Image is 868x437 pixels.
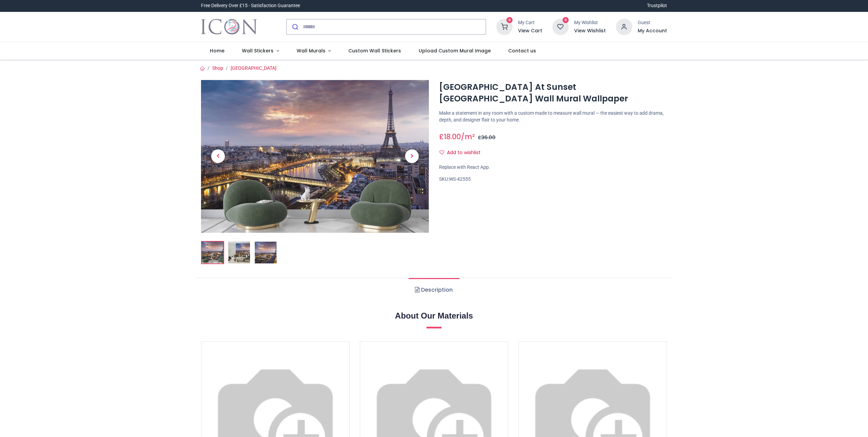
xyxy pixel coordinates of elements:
[496,23,513,29] a: 0
[574,28,606,34] a: View Wishlist
[647,2,667,9] a: Trustpilot
[211,149,225,163] span: Previous
[201,310,667,322] h2: About Our Materials
[439,110,667,123] p: Make a statement in any room with a custom made to measure wall mural — the easiest way to add dr...
[439,132,461,142] span: £
[506,17,513,23] sup: 0
[228,242,250,263] img: WS-42555-02
[242,47,273,54] span: Wall Stickers
[201,17,257,36] a: Logo of Icon Wall Stickers
[210,47,224,54] span: Home
[481,134,496,141] span: 36.00
[212,65,223,71] a: Shop
[444,132,461,142] span: 18.00
[439,176,667,183] div: SKU:
[638,19,667,26] div: Guest
[478,134,496,141] span: £
[287,19,303,34] button: Submit
[439,147,486,159] button: Add to wishlistAdd to wishlist
[201,2,300,9] div: Free Delivery Over £15 - Satisfaction Guarantee
[449,176,471,182] span: WS-42555
[439,164,667,171] div: Replace with React App.
[638,28,667,34] a: My Account
[461,132,475,142] span: /m²
[395,103,429,210] a: Next
[201,17,257,36] img: Icon Wall Stickers
[348,47,401,54] span: Custom Wall Stickers
[518,19,542,26] div: My Cart
[297,47,325,54] span: Wall Murals
[255,242,277,263] img: WS-42555-03
[233,42,288,60] a: Wall Stickers
[202,242,223,263] img: Eiffel Tower At Sunset Paris Wall Mural Wallpaper
[574,19,606,26] div: My Wishlist
[563,17,569,23] sup: 0
[439,81,667,105] h1: [GEOGRAPHIC_DATA] At Sunset [GEOGRAPHIC_DATA] Wall Mural Wallpaper
[408,278,459,302] a: Description
[518,28,542,34] a: View Cart
[439,150,444,155] i: Add to wishlist
[201,80,429,233] img: Eiffel Tower At Sunset Paris Wall Mural Wallpaper
[419,47,491,54] span: Upload Custom Mural Image
[201,103,235,210] a: Previous
[288,42,340,60] a: Wall Murals
[231,65,277,71] a: [GEOGRAPHIC_DATA]
[552,23,569,29] a: 0
[508,47,536,54] span: Contact us
[405,149,419,163] span: Next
